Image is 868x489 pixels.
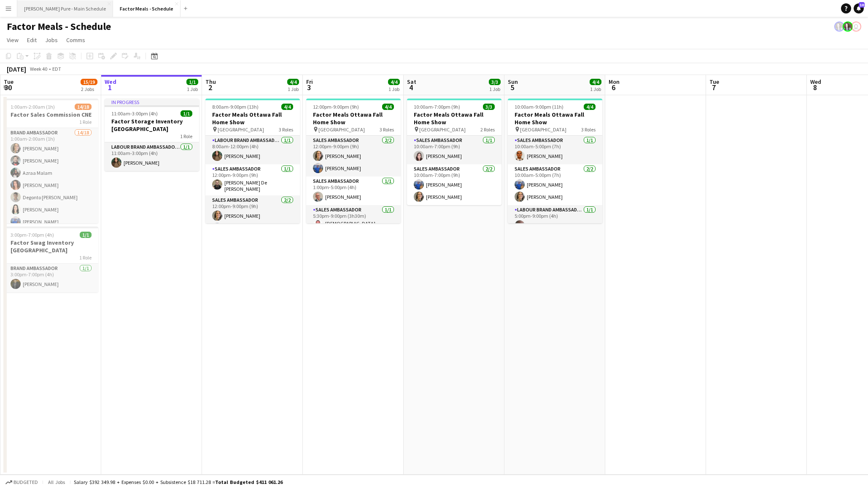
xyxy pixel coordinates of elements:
[205,99,300,223] app-job-card: 8:00am-9:00pm (13h)4/4Factor Meals Ottawa Fall Home Show [GEOGRAPHIC_DATA]3 RolesLabour Brand Amb...
[4,227,98,292] app-job-card: 3:00pm-7:00pm (4h)1/1Factor Swag Inventory [GEOGRAPHIC_DATA]1 RoleBrand Ambassador1/13:00pm-7:00p...
[508,136,602,164] app-card-role: Sales Ambassador1/110:00am-5:00pm (7h)[PERSON_NAME]
[419,126,466,133] span: [GEOGRAPHIC_DATA]
[187,86,198,92] div: 1 Job
[186,79,198,85] span: 1/1
[306,78,313,86] span: Fri
[205,111,300,126] h3: Factor Meals Ottawa Fall Home Show
[581,126,596,133] span: 3 Roles
[407,99,501,205] app-job-card: 10:00am-7:00pm (9h)3/3Factor Meals Ottawa Fall Home Show [GEOGRAPHIC_DATA]2 RolesSales Ambassador...
[103,83,116,92] span: 1
[414,104,460,110] span: 10:00am-7:00pm (9h)
[508,78,518,86] span: Sun
[406,83,416,92] span: 4
[205,195,300,236] app-card-role: Sales Ambassador2/212:00pm-9:00pm (9h)[PERSON_NAME]
[407,78,416,86] span: Sat
[181,110,192,117] span: 1/1
[281,104,293,110] span: 4/4
[11,232,54,238] span: 3:00pm-7:00pm (4h)
[205,78,216,86] span: Thu
[288,86,299,92] div: 1 Job
[4,128,98,367] app-card-role: Brand Ambassador14/181:00am-2:00am (1h)[PERSON_NAME][PERSON_NAME]Azraa Malam[PERSON_NAME]Degonto ...
[212,104,259,110] span: 8:00am-9:00pm (13h)
[4,264,98,292] app-card-role: Brand Ambassador1/13:00pm-7:00pm (4h)[PERSON_NAME]
[81,86,97,92] div: 2 Jobs
[508,111,602,126] h3: Factor Meals Ottawa Fall Home Show
[105,78,116,86] span: Wed
[11,104,55,110] span: 1:00am-2:00am (1h)
[279,126,293,133] span: 3 Roles
[809,83,821,92] span: 8
[520,126,566,133] span: [GEOGRAPHIC_DATA]
[24,35,40,45] a: Edit
[313,104,359,110] span: 12:00pm-9:00pm (9h)
[4,99,98,223] app-job-card: 1:00am-2:00am (1h)14/18Factor Sales Commission CNE1 RoleBrand Ambassador14/181:00am-2:00am (1h)[P...
[590,79,601,85] span: 4/4
[105,142,199,171] app-card-role: Labour Brand Ambassadors1/111:00am-3:00pm (4h)[PERSON_NAME]
[27,36,37,44] span: Edit
[590,86,601,92] div: 1 Job
[28,66,49,72] span: Week 40
[609,78,620,86] span: Mon
[287,79,299,85] span: 4/4
[851,21,861,32] app-user-avatar: Tifany Scifo
[63,35,89,45] a: Comms
[7,20,111,33] h1: Factor Meals - Schedule
[407,164,501,205] app-card-role: Sales Ambassador2/210:00am-7:00pm (9h)[PERSON_NAME][PERSON_NAME]
[388,86,399,92] div: 1 Job
[508,99,602,223] app-job-card: 10:00am-9:00pm (11h)4/4Factor Meals Ottawa Fall Home Show [GEOGRAPHIC_DATA]3 RolesSales Ambassado...
[79,119,92,125] span: 1 Role
[305,83,313,92] span: 3
[489,79,501,85] span: 3/3
[407,136,501,164] app-card-role: Sales Ambassador1/110:00am-7:00pm (9h)[PERSON_NAME]
[105,118,199,133] h3: Factor Storage Inventory [GEOGRAPHIC_DATA]
[306,111,401,126] h3: Factor Meals Ottawa Fall Home Show
[79,254,92,261] span: 1 Role
[382,104,394,110] span: 4/4
[708,83,719,92] span: 7
[709,78,719,86] span: Tue
[105,99,199,171] app-job-card: In progress11:00am-3:00pm (4h)1/1Factor Storage Inventory [GEOGRAPHIC_DATA]1 RoleLabour Brand Amb...
[215,479,283,485] span: Total Budgeted $411 061.26
[42,35,61,45] a: Jobs
[810,78,821,86] span: Wed
[489,86,500,92] div: 1 Job
[66,36,85,44] span: Comms
[607,83,620,92] span: 6
[204,83,216,92] span: 2
[4,239,98,254] h3: Factor Swag Inventory [GEOGRAPHIC_DATA]
[13,479,38,485] span: Budgeted
[318,126,365,133] span: [GEOGRAPHIC_DATA]
[7,36,19,44] span: View
[843,21,853,32] app-user-avatar: Ashleigh Rains
[105,99,199,105] div: In progress
[508,205,602,234] app-card-role: Labour Brand Ambassadors1/15:00pm-9:00pm (4h)[PERSON_NAME]
[306,136,401,176] app-card-role: Sales Ambassador2/212:00pm-9:00pm (9h)[PERSON_NAME][PERSON_NAME]
[508,164,602,205] app-card-role: Sales Ambassador2/210:00am-5:00pm (7h)[PERSON_NAME][PERSON_NAME]
[306,176,401,205] app-card-role: Sales Ambassador1/11:00pm-5:00pm (4h)[PERSON_NAME]
[3,35,22,45] a: View
[388,79,400,85] span: 4/4
[834,21,844,32] app-user-avatar: Ashleigh Rains
[584,104,596,110] span: 4/4
[81,79,97,85] span: 15/19
[306,99,401,223] app-job-card: 12:00pm-9:00pm (9h)4/4Factor Meals Ottawa Fall Home Show [GEOGRAPHIC_DATA]3 RolesSales Ambassador...
[74,479,283,485] div: Salary $392 349.98 + Expenses $0.00 + Subsistence $18 711.28 =
[111,110,158,117] span: 11:00am-3:00pm (4h)
[46,479,67,485] span: All jobs
[17,0,113,17] button: [PERSON_NAME] Pure - Main Schedule
[180,133,192,139] span: 1 Role
[480,126,495,133] span: 2 Roles
[113,0,181,17] button: Factor Meals - Schedule
[52,66,61,72] div: EDT
[515,104,563,110] span: 10:00am-9:00pm (11h)
[483,104,495,110] span: 3/3
[854,3,864,13] a: 10
[507,83,518,92] span: 5
[7,65,26,73] div: [DATE]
